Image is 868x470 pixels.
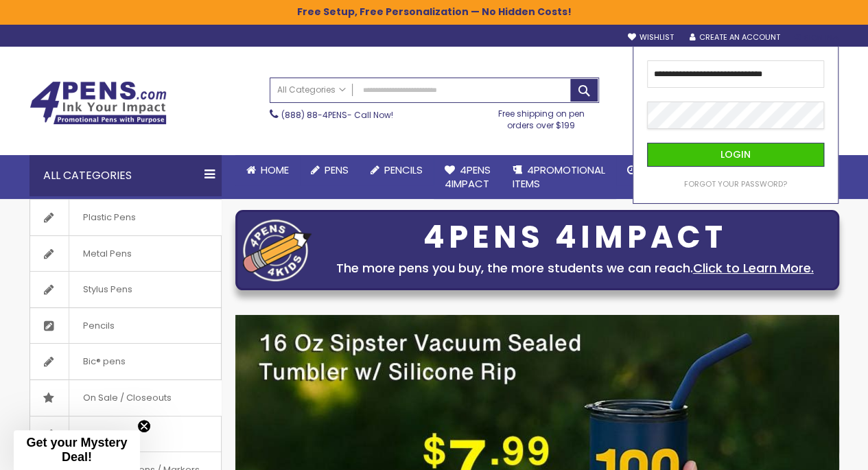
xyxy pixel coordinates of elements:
[793,33,838,43] div: Sign In
[243,219,312,281] img: four_pen_logo.png
[69,344,139,379] span: Bic® pens
[277,84,346,95] span: All Categories
[270,78,353,101] a: All Categories
[616,155,678,185] a: Rush
[30,416,221,452] a: Gel Ink Pens
[69,200,150,235] span: Plastic Pens
[325,163,349,177] span: Pens
[318,259,832,278] div: The more pens you buy, the more students we can reach.
[137,419,151,433] button: Close teaser
[30,344,221,379] a: Bic® pens
[513,163,605,191] span: 4PROMOTIONAL ITEMS
[720,148,751,161] span: Login
[69,308,128,344] span: Pencils
[69,416,150,452] span: Gel Ink Pens
[627,32,673,43] a: Wishlist
[69,236,145,272] span: Metal Pens
[30,200,221,235] a: Plastic Pens
[30,81,167,125] img: 4Pens Custom Pens and Promotional Products
[502,155,616,200] a: 4PROMOTIONALITEMS
[14,430,140,470] div: Get your Mystery Deal!Close teaser
[69,272,146,307] span: Stylus Pens
[318,223,832,252] div: 4PENS 4IMPACT
[281,109,347,121] a: (888) 88-4PENS
[689,32,779,43] a: Create an Account
[30,155,222,196] div: All Categories
[235,155,300,185] a: Home
[684,179,787,189] a: Forgot Your Password?
[261,163,289,177] span: Home
[30,236,221,272] a: Metal Pens
[384,163,423,177] span: Pencils
[647,143,825,167] button: Login
[30,380,221,416] a: On Sale / Closeouts
[30,272,221,307] a: Stylus Pens
[281,109,393,121] span: - Call Now!
[30,308,221,344] a: Pencils
[360,155,434,185] a: Pencils
[484,103,599,130] div: Free shipping on pen orders over $199
[693,259,814,277] a: Click to Learn More.
[69,380,185,416] span: On Sale / Closeouts
[26,436,127,464] span: Get your Mystery Deal!
[445,163,491,191] span: 4Pens 4impact
[434,155,502,200] a: 4Pens4impact
[300,155,360,185] a: Pens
